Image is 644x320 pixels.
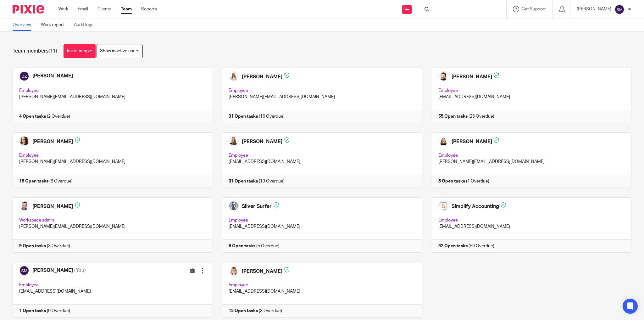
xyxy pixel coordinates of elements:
[13,5,44,14] img: Pixie
[614,4,625,14] img: svg%3E
[97,6,111,12] a: Clients
[13,48,57,54] h1: Team members
[121,6,132,12] a: Team
[64,44,96,58] a: Invite people
[97,44,143,58] a: Show inactive users
[522,7,546,11] span: Get Support
[48,48,57,53] span: (11)
[74,19,98,31] a: Audit logs
[577,6,611,12] p: [PERSON_NAME]
[13,19,36,31] a: Overview
[58,6,68,12] a: Work
[141,6,157,12] a: Reports
[78,6,88,12] a: Email
[41,19,69,31] a: Work report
